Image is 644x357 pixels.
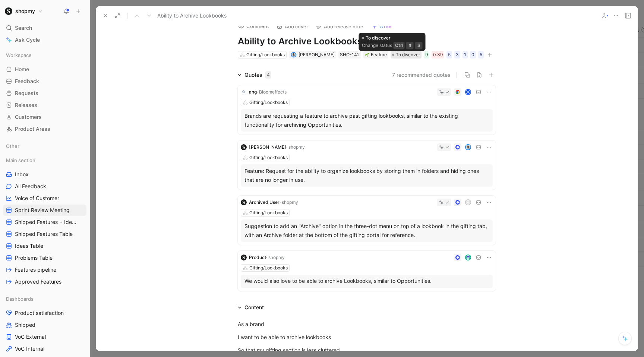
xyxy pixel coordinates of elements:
[15,66,29,73] span: Home
[6,295,34,303] span: Dashboards
[464,51,466,59] div: 1
[3,293,86,304] div: Dashboards
[3,240,86,252] a: Ideas Table
[365,53,369,57] img: 🌱
[15,345,44,353] span: VoC Internal
[299,52,335,57] span: [PERSON_NAME]
[3,252,86,263] a: Problems Table
[241,89,247,95] img: logo
[238,333,496,341] div: I want to be able to archive lookbooks
[425,51,428,59] div: 9
[3,205,86,216] a: Sprint Review Meeting
[3,123,86,135] a: Product Areas
[363,51,388,59] div: 🌱Feature
[249,264,288,272] div: Gifting/Lookbooks
[392,70,451,79] button: 7 recommended quotes
[6,51,32,59] span: Workspace
[238,320,496,328] div: As a brand
[15,230,73,238] span: Shipped Features Table
[3,169,86,180] a: Inbox
[249,154,288,161] div: Gifting/Lookbooks
[3,276,86,287] a: Approved Features
[241,144,247,150] img: logo
[3,22,86,34] div: Search
[466,255,471,260] img: avatar
[3,331,86,342] a: VoC External
[3,88,86,99] a: Requests
[241,199,247,205] img: logo
[15,125,50,133] span: Product Areas
[3,140,86,152] div: Other
[466,90,471,95] div: K
[466,145,471,150] img: avatar
[291,53,296,57] img: avatar
[238,35,496,47] h1: Ability to Archive Lookbooks
[15,23,32,32] span: Search
[15,321,35,329] span: Shipped
[249,199,280,205] span: Archived User
[3,6,45,16] button: shopmyshopmy
[244,277,489,285] p: We would also love to be able to archive Lookbooks, similar to Opportunities.
[15,183,46,190] span: All Feedback
[235,70,274,79] div: Quotes4
[365,51,387,59] div: Feature
[235,21,272,31] button: Comment
[3,181,86,192] a: All Feedback
[15,333,46,341] span: VoC External
[340,51,360,59] div: SHO-142
[312,21,367,32] button: Add release note
[396,51,420,59] span: To discover
[3,99,86,111] a: Releases
[15,171,29,178] span: Inbox
[266,255,285,260] span: · shopmy
[448,51,451,59] div: 5
[15,101,37,109] span: Releases
[244,70,271,79] div: Quotes
[3,76,86,87] a: Feedback
[3,34,86,45] a: Ask Cycle
[15,195,59,202] span: Voice of Customer
[249,99,288,106] div: Gifting/Lookbooks
[15,35,40,44] span: Ask Cycle
[15,89,38,97] span: Requests
[3,319,86,331] a: Shipped
[235,303,267,312] div: Content
[244,303,264,312] div: Content
[244,222,489,240] div: Suggestion to add an "Archive" option in the three-dot menu on top of a lookbook in the gifting t...
[257,89,287,95] span: · Bloomeffects
[280,199,298,205] span: · shopmy
[3,228,86,240] a: Shipped Features Table
[470,51,476,59] div: 0
[273,21,312,32] button: Add cover
[456,51,459,59] div: 3
[3,264,86,275] a: Features pipeline
[244,111,489,129] div: Brands are requesting a feature to archive past gifting lookbooks, similar to the existing functi...
[3,50,86,61] div: Workspace
[249,89,257,95] span: ang
[433,51,443,59] div: 0.39
[480,51,482,59] div: 5
[15,309,64,317] span: Product satisfaction
[3,155,86,287] div: Main sectionInboxAll FeedbackVoice of CustomerSprint Review MeetingShipped Features + Ideas Table...
[249,255,266,260] span: Product
[238,346,496,354] div: So that my gifting section is less cluttered
[249,144,286,150] span: [PERSON_NAME]
[3,217,86,228] a: Shipped Features + Ideas Table
[15,78,39,85] span: Feedback
[6,157,35,164] span: Main section
[3,343,86,354] a: VoC Internal
[6,142,19,150] span: Other
[15,218,78,226] span: Shipped Features + Ideas Table
[249,209,288,217] div: Gifting/Lookbooks
[3,111,86,123] a: Customers
[15,113,42,121] span: Customers
[5,7,12,15] img: shopmy
[15,8,35,15] h1: shopmy
[367,21,395,31] button: Write
[15,278,61,285] span: Approved Features
[265,71,271,79] div: 4
[391,51,422,59] div: To discover
[15,266,56,274] span: Features pipeline
[246,51,285,59] div: Gifting/Lookbooks
[241,255,247,260] img: logo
